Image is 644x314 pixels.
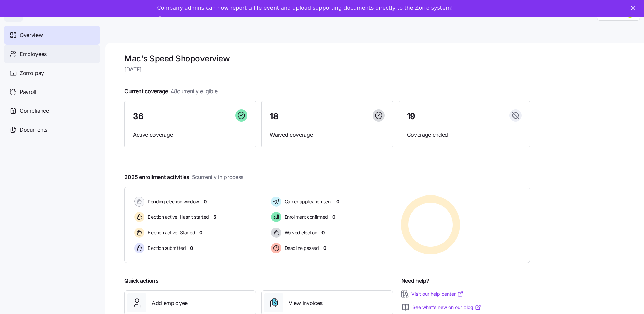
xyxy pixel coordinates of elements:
[4,120,100,139] a: Documents
[407,112,415,121] span: 19
[171,87,218,96] span: 48 currently eligible
[199,229,202,236] span: 0
[20,31,43,40] span: Overview
[157,16,199,23] a: Take a tour
[631,6,638,10] div: Close
[4,82,100,101] a: Payroll
[283,214,328,220] span: Enrollment confirmed
[20,50,47,58] span: Employees
[124,53,530,64] h1: Mac's Speed Shop overview
[332,214,335,220] span: 0
[146,214,209,220] span: Election active: Hasn't started
[283,245,319,252] span: Deadline passed
[401,277,429,285] span: Need help?
[4,101,100,120] a: Compliance
[4,26,100,45] a: Overview
[411,291,464,297] a: Visit our help center
[20,107,49,115] span: Compliance
[190,245,193,252] span: 0
[323,245,326,252] span: 0
[321,229,325,236] span: 0
[157,5,453,11] div: Company admins can now report a life event and upload supporting documents directly to the Zorro ...
[133,112,143,121] span: 36
[270,112,278,121] span: 18
[124,87,218,96] span: Current coverage
[204,198,207,205] span: 0
[4,45,100,63] a: Employees
[20,69,44,77] span: Zorro pay
[146,229,195,236] span: Election active: Started
[270,131,384,139] span: Waived coverage
[213,214,216,220] span: 5
[152,299,188,307] span: Add employee
[124,277,159,285] span: Quick actions
[20,126,47,134] span: Documents
[133,131,247,139] span: Active coverage
[336,198,339,205] span: 0
[146,198,199,205] span: Pending election window
[289,299,323,307] span: View invoices
[124,65,530,74] span: [DATE]
[283,198,332,205] span: Carrier application sent
[283,229,317,236] span: Waived election
[192,173,243,181] span: 5 currently in process
[407,131,522,139] span: Coverage ended
[4,63,100,82] a: Zorro pay
[146,245,186,252] span: Election submitted
[124,173,243,181] span: 2025 enrollment activities
[412,304,481,311] a: See what’s new on our blog
[20,88,37,96] span: Payroll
